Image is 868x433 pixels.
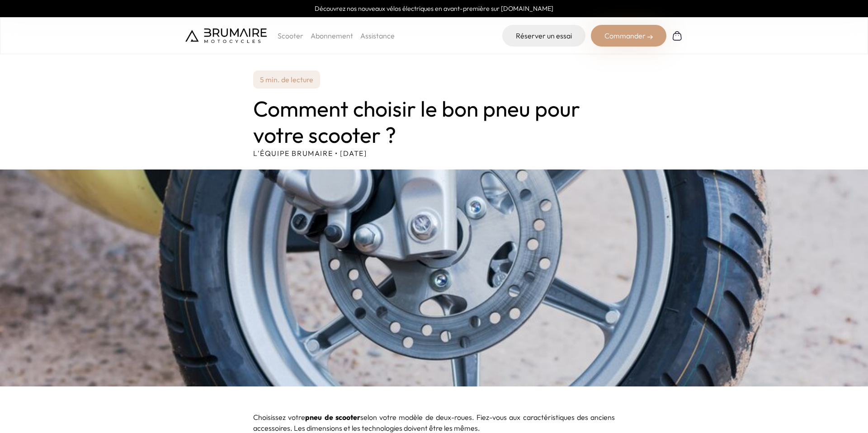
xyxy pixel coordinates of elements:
[305,413,360,422] strong: pneu de scooter
[253,148,615,159] p: L'équipe Brumaire • [DATE]
[591,25,666,47] div: Commander
[502,25,585,47] a: Réserver un essai
[253,71,320,89] p: 5 min. de lecture
[278,30,303,41] p: Scooter
[253,96,615,148] h1: Comment choisir le bon pneu pour votre scooter ?
[311,31,353,40] a: Abonnement
[672,30,683,41] img: Panier
[185,28,267,43] img: Brumaire Motocycles
[360,31,395,40] a: Assistance
[647,34,653,40] img: right-arrow-2.png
